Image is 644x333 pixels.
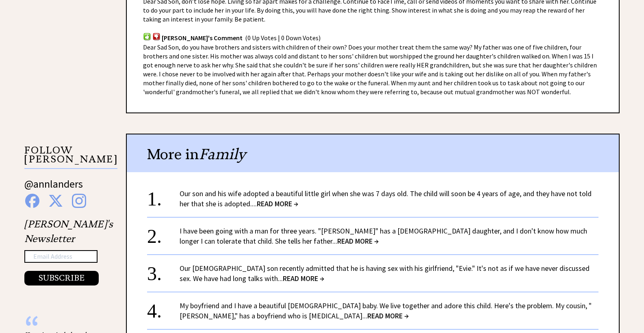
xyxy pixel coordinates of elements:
span: READ MORE → [283,274,324,283]
span: Dear Sad Son, do you have brothers and sisters with children of their own? Does your mother treat... [143,43,597,96]
a: I have been going with a man for three years. "[PERSON_NAME]" has a [DEMOGRAPHIC_DATA] daughter, ... [180,226,587,246]
span: (0 Up Votes | 0 Down Votes) [245,34,321,42]
div: [PERSON_NAME]'s Newsletter [24,217,113,286]
img: votup.png [143,32,151,40]
div: 3. [147,263,180,278]
div: More in [127,134,619,172]
div: 1. [147,188,180,203]
span: [PERSON_NAME]'s Comment [162,34,243,42]
span: READ MORE → [257,199,298,208]
div: 2. [147,226,180,241]
div: 4. [147,301,180,316]
a: My boyfriend and I have a beautiful [DEMOGRAPHIC_DATA] baby. We live together and adore this chil... [180,301,592,320]
span: READ MORE → [367,311,409,320]
a: @annlanders [24,177,83,199]
p: FOLLOW [PERSON_NAME] [24,146,117,169]
button: SUBSCRIBE [24,271,99,285]
a: Our son and his wife adopted a beautiful little girl when she was 7 days old. The child will soon... [180,189,592,208]
img: facebook%20blue.png [25,194,39,208]
input: Email Address [24,250,98,263]
a: Our [DEMOGRAPHIC_DATA] son recently admitted that he is having sex with his girlfriend, "Evie." I... [180,264,590,283]
img: instagram%20blue.png [72,194,86,208]
span: READ MORE → [337,236,379,246]
span: Family [199,145,246,163]
img: x%20blue.png [48,194,63,208]
div: “ [24,322,106,330]
img: votdown.png [152,32,160,40]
